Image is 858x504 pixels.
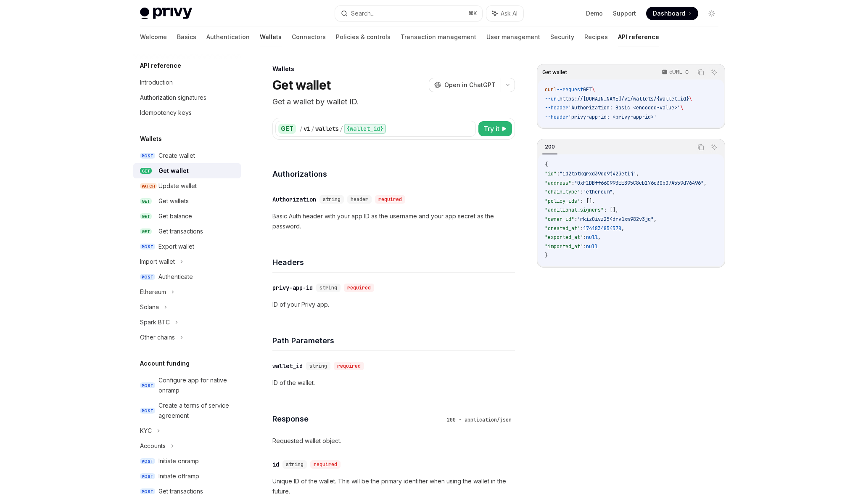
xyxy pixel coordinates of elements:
[604,207,618,213] span: : [],
[336,27,391,47] a: Policies & controls
[613,9,636,18] a: Support
[571,180,574,186] span: :
[545,207,604,213] span: "additional_signers"
[577,216,654,223] span: "rkiz0ivz254drv1xw982v3jq"
[311,125,314,133] div: /
[646,7,698,20] a: Dashboard
[133,105,241,120] a: Idempotency keys
[140,168,152,174] span: GET
[140,358,190,369] h5: Account funding
[583,234,586,241] span: :
[133,454,241,469] a: POSTInitiate onramp
[133,239,241,254] a: POSTExport wallet
[545,86,557,93] span: curl
[483,124,499,134] span: Try it
[580,225,583,232] span: :
[545,252,548,259] span: }
[545,234,583,241] span: "exported_at"
[140,257,175,267] div: Import wallet
[158,401,236,421] div: Create a terms of service agreement
[709,142,720,153] button: Ask AI
[158,456,199,466] div: Initiate onramp
[709,67,720,78] button: Ask AI
[584,27,608,47] a: Recipes
[158,196,189,206] div: Get wallets
[486,27,540,47] a: User management
[545,243,583,250] span: "imported_at"
[140,332,175,342] div: Other chains
[583,243,586,250] span: :
[140,77,173,88] div: Introduction
[278,124,296,134] div: GET
[545,180,571,186] span: "address"
[669,69,682,75] p: cURL
[140,27,167,47] a: Welcome
[501,9,517,18] span: Ask AI
[158,375,236,395] div: Configure app for native onramp
[133,194,241,209] a: GETGet wallets
[140,61,181,71] h5: API reference
[340,125,343,133] div: /
[478,121,512,136] button: Try it
[636,170,639,177] span: ,
[545,170,557,177] span: "id"
[586,234,598,241] span: null
[260,27,282,47] a: Wallets
[272,284,313,292] div: privy-app-id
[158,151,195,161] div: Create wallet
[444,416,515,424] div: 200 - application/json
[272,413,444,424] h4: Response
[310,460,341,469] div: required
[583,188,612,195] span: "ethereum"
[486,6,523,21] button: Ask AI
[654,216,657,223] span: ,
[140,473,155,480] span: POST
[583,86,592,93] span: GET
[272,96,515,108] p: Get a wallet by wallet ID.
[140,317,170,327] div: Spark BTC
[704,180,707,186] span: ,
[545,161,548,168] span: {
[272,300,515,310] p: ID of your Privy app.
[140,108,192,118] div: Idempotency keys
[299,125,303,133] div: /
[140,287,166,297] div: Ethereum
[140,183,157,189] span: PATCH
[401,27,476,47] a: Transaction management
[272,77,331,93] h1: Get wallet
[586,243,598,250] span: null
[272,335,515,346] h4: Path Parameters
[133,148,241,163] a: POSTCreate wallet
[158,166,189,176] div: Get wallet
[550,27,574,47] a: Security
[133,75,241,90] a: Introduction
[545,216,574,223] span: "owner_id"
[592,86,595,93] span: \
[557,86,583,93] span: --request
[286,461,304,468] span: string
[680,104,683,111] span: \
[621,225,624,232] span: ,
[545,225,580,232] span: "created_at"
[158,211,192,221] div: Get balance
[158,181,197,191] div: Update wallet
[574,216,577,223] span: :
[140,408,155,414] span: POST
[140,8,192,19] img: light logo
[158,226,203,236] div: Get transactions
[351,8,375,19] div: Search...
[272,257,515,268] h4: Headers
[272,211,515,231] p: Basic Auth header with your app ID as the username and your app secret as the password.
[568,114,657,120] span: 'privy-app-id: <privy-app-id>'
[272,362,303,370] div: wallet_id
[140,382,155,389] span: POST
[140,488,155,495] span: POST
[133,269,241,284] a: POSTAuthenticate
[323,196,341,203] span: string
[598,234,601,241] span: ,
[375,195,405,204] div: required
[542,142,557,152] div: 200
[315,125,339,133] div: wallets
[309,363,327,369] span: string
[580,188,583,195] span: :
